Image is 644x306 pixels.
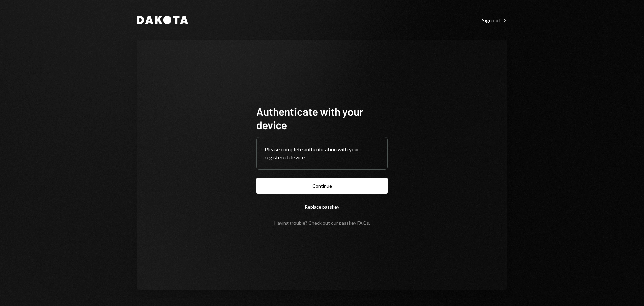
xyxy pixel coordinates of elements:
[482,17,507,24] div: Sign out
[256,105,388,132] h1: Authenticate with your device
[339,220,369,226] a: passkey FAQs
[256,178,388,194] button: Continue
[274,220,370,226] div: Having trouble? Check out our .
[256,199,388,215] button: Replace passkey
[482,16,507,24] a: Sign out
[265,145,379,161] div: Please complete authentication with your registered device.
